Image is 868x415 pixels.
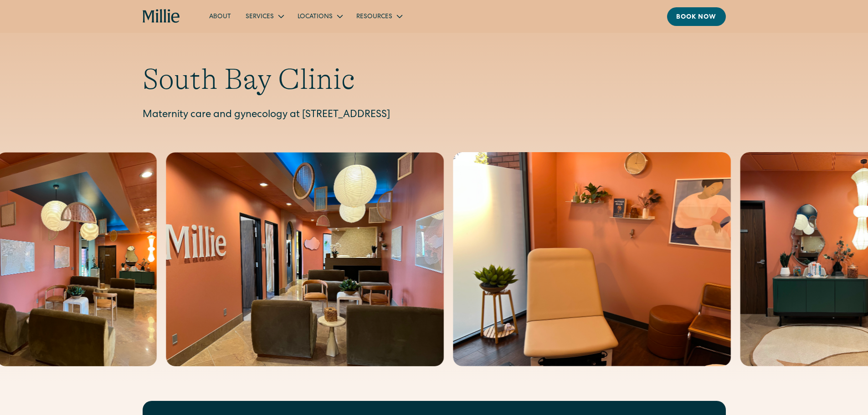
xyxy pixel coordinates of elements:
[676,13,717,22] div: Book now
[356,12,392,22] div: Resources
[143,108,726,123] p: Maternity care and gynecology at [STREET_ADDRESS]
[298,12,333,22] div: Locations
[238,9,290,24] div: Services
[246,12,274,22] div: Services
[667,7,726,26] a: Book now
[202,9,238,24] a: About
[143,9,180,24] a: home
[143,62,726,97] h1: South Bay Clinic
[349,9,409,24] div: Resources
[290,9,349,24] div: Locations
